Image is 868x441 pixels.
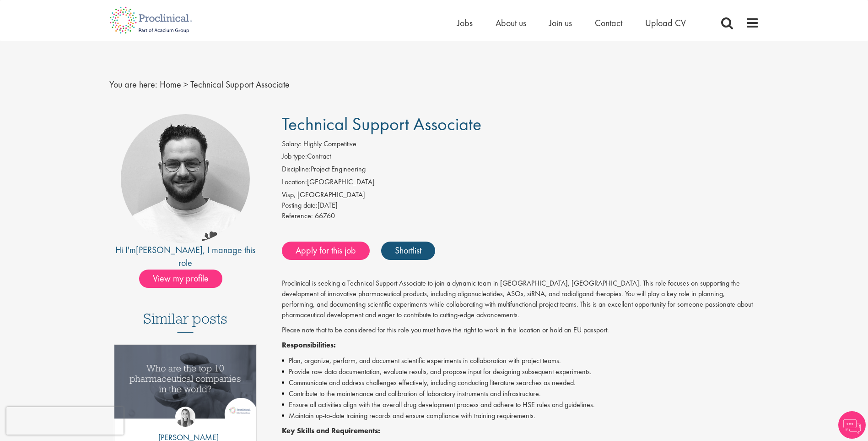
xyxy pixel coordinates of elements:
label: Discipline: [282,164,311,175]
li: [GEOGRAPHIC_DATA] [282,177,759,190]
img: Chatbot [838,411,866,439]
li: Provide raw data documentation, evaluate results, and propose input for designing subsequent expe... [282,366,759,377]
a: breadcrumb link [160,78,181,90]
label: Job type: [282,151,307,162]
strong: Responsibilities: [282,340,336,350]
li: Project Engineering [282,164,759,177]
a: About us [496,17,526,29]
a: Jobs [457,17,473,29]
a: View my profile [139,271,232,283]
li: Ensure all activities align with the overall drug development process and adhere to HSE rules and... [282,399,759,410]
div: Visp, [GEOGRAPHIC_DATA] [282,190,759,200]
span: You are here: [109,78,157,90]
p: Proclinical is seeking a Technical Support Associate to join a dynamic team in [GEOGRAPHIC_DATA],... [282,278,759,320]
span: Highly Competitive [303,139,356,149]
div: [DATE] [282,200,759,211]
a: [PERSON_NAME] [136,244,203,256]
span: Posting date: [282,200,318,210]
span: Technical Support Associate [282,112,481,136]
img: Top 10 pharmaceutical companies in the world 2025 [114,345,257,419]
li: Contribute to the maintenance and calibration of laboratory instruments and infrastructure. [282,388,759,399]
a: Upload CV [645,17,686,29]
a: Contact [595,17,622,29]
img: Hannah Burke [175,407,195,427]
strong: Key Skills and Requirements: [282,426,380,435]
a: Link to a post [114,345,257,426]
a: Join us [549,17,572,29]
span: 66760 [315,211,335,220]
a: Apply for this job [282,242,370,260]
li: Maintain up-to-date training records and ensure compliance with training requirements. [282,410,759,421]
a: Shortlist [381,242,435,260]
span: Technical Support Associate [190,78,290,90]
li: Plan, organize, perform, and document scientific experiments in collaboration with project teams. [282,355,759,366]
img: imeage of recruiter Emile De Beer [121,114,250,243]
li: Contract [282,151,759,164]
label: Location: [282,177,307,187]
span: > [183,78,188,90]
div: Hi I'm , I manage this role [109,243,262,270]
iframe: reCAPTCHA [6,407,124,435]
label: Salary: [282,139,302,149]
h3: Similar posts [143,311,227,333]
li: Communicate and address challenges effectively, including conducting literature searches as needed. [282,377,759,388]
p: Please note that to be considered for this role you must have the right to work in this location ... [282,325,759,336]
span: View my profile [139,270,222,288]
label: Reference: [282,211,313,221]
